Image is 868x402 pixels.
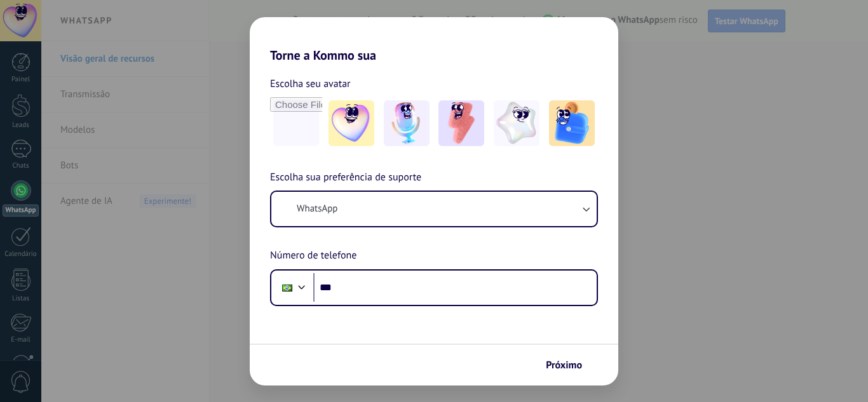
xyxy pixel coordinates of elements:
img: -3.jpeg [438,100,484,146]
div: Brazil: + 55 [275,274,299,301]
img: -1.jpeg [329,100,374,146]
h2: Torne a Kommo sua [250,17,618,63]
img: -4.jpeg [494,100,539,146]
span: WhatsApp [297,203,337,215]
button: Próximo [540,354,599,376]
img: -5.jpeg [549,100,595,146]
span: Escolha sua preferência de suporte [270,170,421,186]
span: Escolha seu avatar [270,76,351,92]
span: Próximo [546,361,582,370]
button: WhatsApp [271,192,597,226]
span: Número de telefone [270,248,356,264]
img: -2.jpeg [384,100,430,146]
